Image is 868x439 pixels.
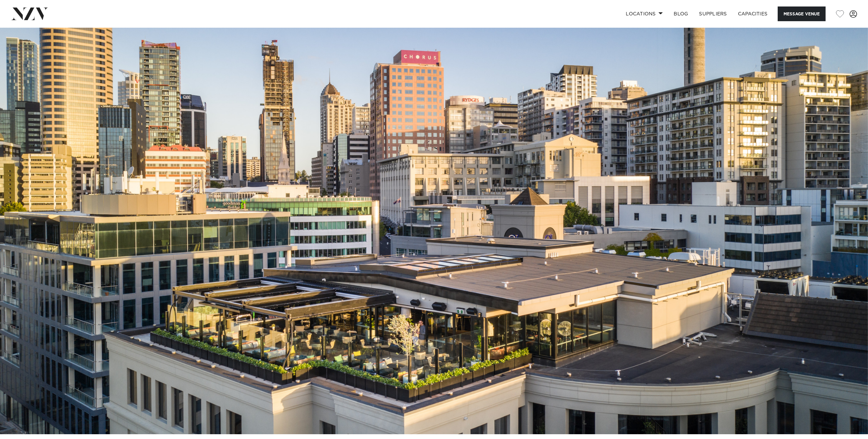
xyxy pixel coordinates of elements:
a: Capacities [733,6,773,21]
a: Locations [620,6,668,21]
a: BLOG [668,6,694,21]
button: Message Venue [778,6,826,21]
img: nzv-logo.png [11,8,48,20]
a: SUPPLIERS [694,6,732,21]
